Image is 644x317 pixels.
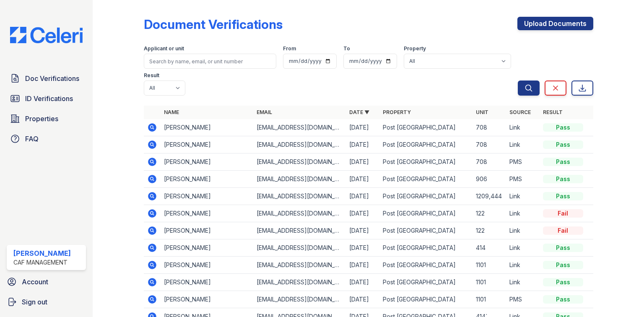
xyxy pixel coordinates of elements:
[346,291,379,308] td: [DATE]
[349,109,369,115] a: Date ▼
[543,140,583,149] div: Pass
[473,171,506,188] td: 906
[346,239,379,257] td: [DATE]
[161,239,253,257] td: [PERSON_NAME]
[473,205,506,222] td: 122
[3,27,89,43] img: CE_Logo_Blue-a8612792a0a2168367f1c8372b55b34899dd931a85d93a1a3d3e32e68fde9ad4.png
[346,257,379,274] td: [DATE]
[473,257,506,274] td: 1101
[25,94,73,104] span: ID Verifications
[3,294,89,310] button: Sign out
[506,188,540,205] td: Link
[13,248,71,258] div: [PERSON_NAME]
[379,205,472,222] td: Post [GEOGRAPHIC_DATA]
[25,114,58,124] span: Properties
[543,192,583,200] div: Pass
[161,153,253,171] td: [PERSON_NAME]
[473,222,506,239] td: 122
[7,130,86,147] a: FAQ
[25,134,39,144] span: FAQ
[253,274,346,291] td: [EMAIL_ADDRESS][DOMAIN_NAME]
[253,239,346,257] td: [EMAIL_ADDRESS][DOMAIN_NAME]
[379,239,472,257] td: Post [GEOGRAPHIC_DATA]
[473,119,506,136] td: 708
[543,109,563,115] a: Result
[543,123,583,132] div: Pass
[343,45,350,52] label: To
[383,109,411,115] a: Property
[379,291,472,308] td: Post [GEOGRAPHIC_DATA]
[473,136,506,153] td: 708
[22,297,47,307] span: Sign out
[253,136,346,153] td: [EMAIL_ADDRESS][DOMAIN_NAME]
[164,109,179,115] a: Name
[379,119,472,136] td: Post [GEOGRAPHIC_DATA]
[161,205,253,222] td: [PERSON_NAME]
[253,257,346,274] td: [EMAIL_ADDRESS][DOMAIN_NAME]
[346,205,379,222] td: [DATE]
[144,72,159,79] label: Result
[346,119,379,136] td: [DATE]
[253,153,346,171] td: [EMAIL_ADDRESS][DOMAIN_NAME]
[144,17,283,32] div: Document Verifications
[506,222,540,239] td: Link
[543,158,583,166] div: Pass
[473,239,506,257] td: 414
[346,222,379,239] td: [DATE]
[25,73,79,83] span: Doc Verifications
[346,136,379,153] td: [DATE]
[506,136,540,153] td: Link
[161,274,253,291] td: [PERSON_NAME]
[476,109,488,115] a: Unit
[253,188,346,205] td: [EMAIL_ADDRESS][DOMAIN_NAME]
[253,291,346,308] td: [EMAIL_ADDRESS][DOMAIN_NAME]
[506,171,540,188] td: PMS
[473,188,506,205] td: 1209,444
[161,222,253,239] td: [PERSON_NAME]
[346,188,379,205] td: [DATE]
[7,90,86,107] a: ID Verifications
[283,45,296,52] label: From
[404,45,426,52] label: Property
[509,109,531,115] a: Source
[161,291,253,308] td: [PERSON_NAME]
[473,153,506,171] td: 708
[379,274,472,291] td: Post [GEOGRAPHIC_DATA]
[506,274,540,291] td: Link
[253,222,346,239] td: [EMAIL_ADDRESS][DOMAIN_NAME]
[543,261,583,269] div: Pass
[161,188,253,205] td: [PERSON_NAME]
[543,226,583,235] div: Fail
[7,70,86,87] a: Doc Verifications
[543,278,583,286] div: Pass
[161,119,253,136] td: [PERSON_NAME]
[144,45,184,52] label: Applicant or unit
[543,295,583,304] div: Pass
[253,119,346,136] td: [EMAIL_ADDRESS][DOMAIN_NAME]
[346,171,379,188] td: [DATE]
[543,175,583,183] div: Pass
[3,273,89,290] a: Account
[543,244,583,252] div: Pass
[543,209,583,218] div: Fail
[379,153,472,171] td: Post [GEOGRAPHIC_DATA]
[473,274,506,291] td: 1101
[257,109,272,115] a: Email
[346,153,379,171] td: [DATE]
[506,291,540,308] td: PMS
[22,277,48,287] span: Account
[379,257,472,274] td: Post [GEOGRAPHIC_DATA]
[13,258,71,267] div: CAF Management
[473,291,506,308] td: 1101
[161,136,253,153] td: [PERSON_NAME]
[506,239,540,257] td: Link
[517,17,593,30] a: Upload Documents
[161,257,253,274] td: [PERSON_NAME]
[7,110,86,127] a: Properties
[379,222,472,239] td: Post [GEOGRAPHIC_DATA]
[379,171,472,188] td: Post [GEOGRAPHIC_DATA]
[506,257,540,274] td: Link
[379,136,472,153] td: Post [GEOGRAPHIC_DATA]
[161,171,253,188] td: [PERSON_NAME]
[253,205,346,222] td: [EMAIL_ADDRESS][DOMAIN_NAME]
